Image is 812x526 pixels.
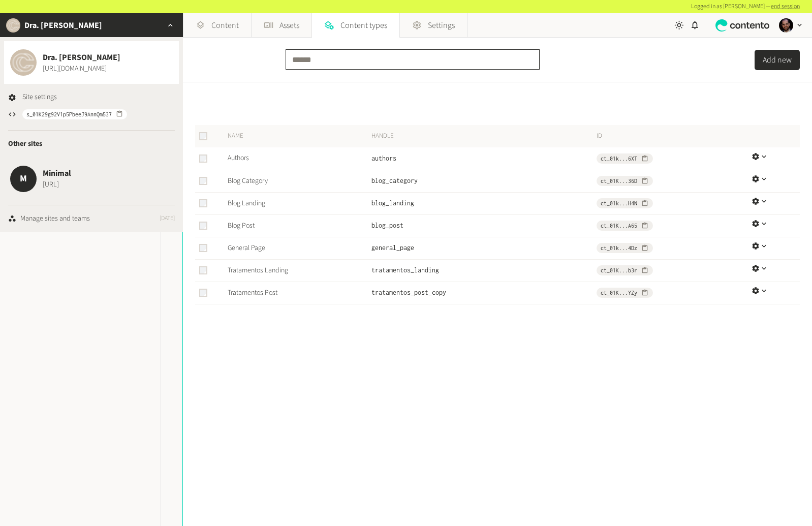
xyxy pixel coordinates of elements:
div: Other sites [4,131,179,158]
span: [DATE] [160,214,175,224]
a: end session [771,2,800,11]
th: ID [596,125,751,147]
a: Tratamentos Landing [228,265,288,275]
span: authors [371,154,396,162]
a: Settings [400,13,467,38]
span: ct_01K...A65 [601,221,637,230]
a: Assets [252,13,311,38]
p: Logged in as [PERSON_NAME] — [691,2,800,11]
span: ct_01K...b3r [601,266,637,275]
button: s_01K29g92V1p5PbeeJ9AnnQm537 [22,109,127,119]
span: ct_01K...YZy [601,288,637,297]
span: tratamentos_post_copy [371,289,446,296]
span: Site settings [22,92,57,103]
span: M [10,172,37,185]
span: s_01K29g92V1p5PbeeJ9AnnQm537 [26,110,112,119]
span: [URL] [43,179,71,190]
a: Authors [228,153,249,163]
span: Minimal [43,167,71,179]
h2: Dra. [PERSON_NAME] [24,19,102,32]
a: Content [183,13,251,38]
button: Andre Teves [773,13,812,37]
span: blog_post [371,222,403,229]
span: tratamentos_landing [371,266,439,274]
span: ct_01k...H4N [601,199,637,208]
span: Dra. [PERSON_NAME] [43,51,120,64]
a: Blog Post [228,221,255,231]
img: Dra. Caroline Cha [6,18,20,33]
button: Add new [755,50,800,70]
span: general_page [371,244,414,252]
a: Content types [312,13,399,38]
a: Blog Category [228,176,268,186]
img: Dra. Caroline Cha [10,49,37,76]
span: blog_category [371,177,418,184]
a: General Page [228,243,265,253]
button: ct_01K...36D [597,176,652,186]
button: ct_01K...b3r [597,265,652,275]
span: ct_01k...4Dz [601,243,637,253]
span: Content types [340,19,387,32]
button: ct_01K...YZy [597,288,652,298]
img: Andre Teves [779,18,793,33]
a: [URL][DOMAIN_NAME] [43,64,120,74]
button: MMinimal[URL] [4,158,179,200]
span: ct_01K...36D [601,176,637,185]
a: Manage sites and teams [8,213,90,224]
button: ct_01k...6XT [597,153,652,164]
th: Handle [371,125,597,147]
a: Tratamentos Post [228,288,277,298]
a: Blog Landing [228,198,265,208]
th: Name [220,125,371,147]
button: ct_01K...A65 [597,221,652,231]
span: blog_landing [371,199,414,207]
button: ct_01k...4Dz [597,243,652,253]
span: Settings [428,19,455,32]
div: Manage sites and teams [20,213,90,224]
div: notifications [690,13,704,37]
a: Site settings [8,92,57,103]
button: ct_01k...H4N [597,198,652,208]
span: ct_01k...6XT [601,154,637,163]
